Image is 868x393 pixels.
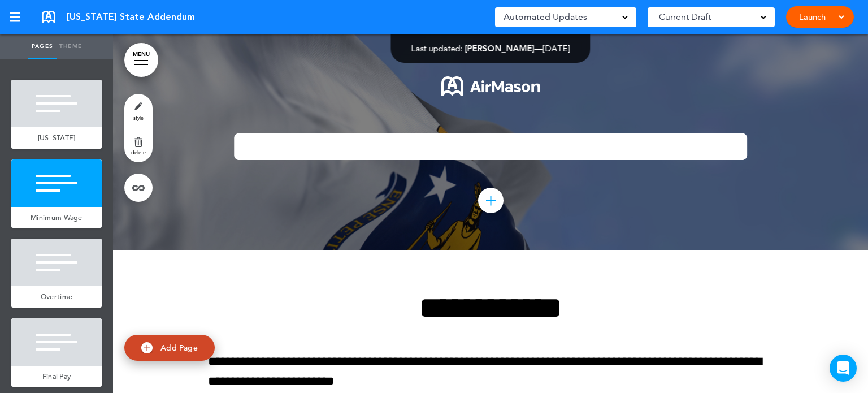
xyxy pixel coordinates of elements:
[124,43,158,77] a: MENU
[124,128,153,162] a: delete
[38,133,76,142] span: [US_STATE]
[411,44,570,53] div: —
[141,342,153,353] img: add.svg
[160,342,198,352] span: Add Page
[133,114,144,121] span: style
[28,34,57,59] a: Pages
[441,76,540,96] img: 1722553576973-Airmason_logo_White.png
[11,207,102,228] a: Minimum Wage
[124,94,153,128] a: style
[42,372,71,381] span: Final Pay
[504,9,587,25] span: Automated Updates
[830,355,857,382] div: Open Intercom Messenger
[67,11,195,23] span: [US_STATE] State Addendum
[11,366,102,387] a: Final Pay
[31,213,83,222] span: Minimum Wage
[131,149,146,156] span: delete
[11,127,102,149] a: [US_STATE]
[411,43,463,54] span: Last updated:
[41,292,72,301] span: Overtime
[465,43,535,54] span: [PERSON_NAME]
[543,43,570,54] span: [DATE]
[795,6,830,28] a: Launch
[57,34,85,59] a: Theme
[659,9,711,25] span: Current Draft
[124,335,215,361] a: Add Page
[11,286,102,308] a: Overtime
